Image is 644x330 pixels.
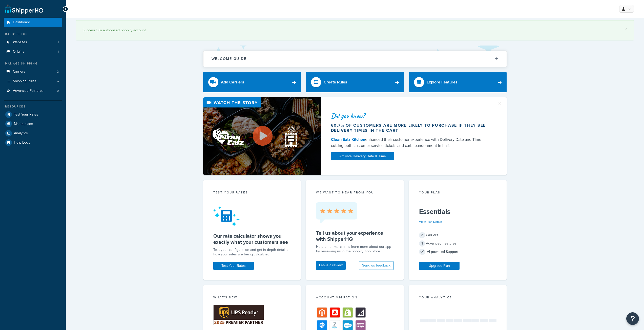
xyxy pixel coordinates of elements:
[13,70,25,74] span: Carriers
[625,27,627,31] a: ×
[419,262,460,270] a: Upgrade Plan
[4,38,62,47] a: Websites1
[213,295,291,301] div: What's New
[57,89,59,93] span: 0
[4,67,62,76] a: Carriers2
[4,86,62,96] a: Advanced Features0
[4,32,62,36] div: Basic Setup
[316,190,394,195] p: we want to hear from you
[213,262,254,270] a: Test Your Rates
[58,50,59,54] span: 1
[316,295,394,301] div: Account Migration
[4,129,62,138] a: Analytics
[13,20,30,25] span: Dashboard
[4,110,62,119] a: Test Your Rates
[203,51,507,67] button: Welcome Guide
[4,119,62,128] a: Marketplace
[13,89,44,93] span: Advanced Features
[331,137,365,142] a: Clean Eatz Kitchen
[324,79,347,86] div: Create Rules
[4,67,62,76] li: Carriers
[419,232,425,238] span: 2
[13,50,24,54] span: Origins
[419,240,497,247] div: Advanced Features
[359,261,394,270] button: Send us feedback
[13,40,27,45] span: Websites
[4,18,62,27] a: Dashboard
[419,295,497,301] div: Your Analytics
[4,47,62,56] a: Origins1
[4,77,62,86] a: Shipping Rules
[221,79,244,86] div: Add Carriers
[306,72,404,92] a: Create Rules
[316,230,394,242] h5: Tell us about your experience with ShipperHQ
[419,219,443,224] a: View Plan Details
[57,70,59,74] span: 2
[4,38,62,47] li: Websites
[316,245,394,254] p: Help other merchants learn more about our app by reviewing us in the Shopify App Store.
[14,141,30,145] span: Help Docs
[419,248,497,255] div: AI-powered Support
[14,113,38,117] span: Test Your Rates
[213,233,291,245] h5: Our rate calculator shows you exactly what your customers see
[427,79,458,86] div: Explore Features
[213,190,291,196] div: Test your rates
[419,240,425,247] span: 1
[14,122,33,126] span: Marketplace
[409,72,507,92] a: Explore Features
[331,123,491,133] div: 60.7% of customers are more likely to purchase if they see delivery times in the cart
[331,112,491,119] div: Did you know?
[212,57,246,61] h2: Welcome Guide
[419,190,497,196] div: Your Plan
[626,312,639,325] button: Open Resource Center
[419,232,497,239] div: Carriers
[4,47,62,56] li: Origins
[4,138,62,147] a: Help Docs
[331,152,394,160] a: Activate Delivery Date & Time
[13,79,36,83] span: Shipping Rules
[316,261,346,270] a: Leave a review
[419,208,497,216] h5: Essentials
[203,72,301,92] a: Add Carriers
[4,104,62,109] div: Resources
[14,131,28,136] span: Analytics
[4,61,62,66] div: Manage Shipping
[331,137,491,149] div: enhanced their customer experience with Delivery Date and Time — cutting both customer service ti...
[58,40,59,45] span: 1
[203,97,321,175] img: Video thumbnail
[213,248,291,257] div: Test your configuration and get in-depth detail on how your rates are being calculated.
[82,27,627,34] div: Successfully authorized Shopify account
[4,86,62,96] li: Advanced Features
